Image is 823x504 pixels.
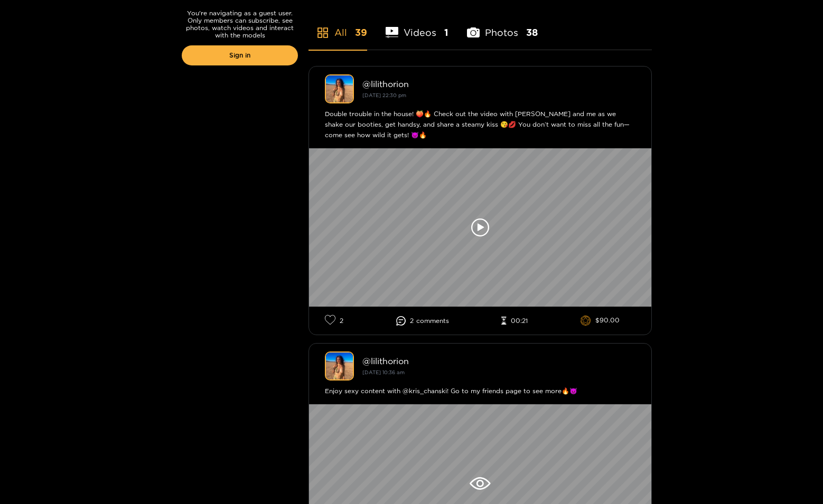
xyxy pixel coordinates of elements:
li: $90.00 [581,316,620,326]
div: Enjoy sexy content with @kris_chanski! Go to my friends page to see more🔥😈 [325,386,635,396]
span: appstore [316,26,329,39]
div: @ lilithorion [362,356,635,366]
span: 39 [355,26,367,39]
div: @ lilithorion [362,79,635,89]
img: lilithorion [325,74,354,103]
li: Videos [386,2,448,50]
div: Double trouble in the house! 🍑🔥 Check out the video with [PERSON_NAME] and me as we shake our boo... [325,109,635,140]
img: lilithorion [325,351,354,381]
li: 2 [325,315,343,327]
li: All [308,2,367,50]
p: You're navigating as a guest user. Only members can subscribe, see photos, watch videos and inter... [182,9,298,39]
small: [DATE] 22:30 pm [362,92,406,98]
li: 00:21 [501,317,528,325]
span: comment s [416,317,449,325]
span: 38 [526,26,538,39]
span: 1 [444,26,448,39]
small: [DATE] 10:36 am [362,369,405,375]
li: 2 [396,316,449,326]
li: Photos [467,2,538,50]
a: Sign in [182,45,298,65]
